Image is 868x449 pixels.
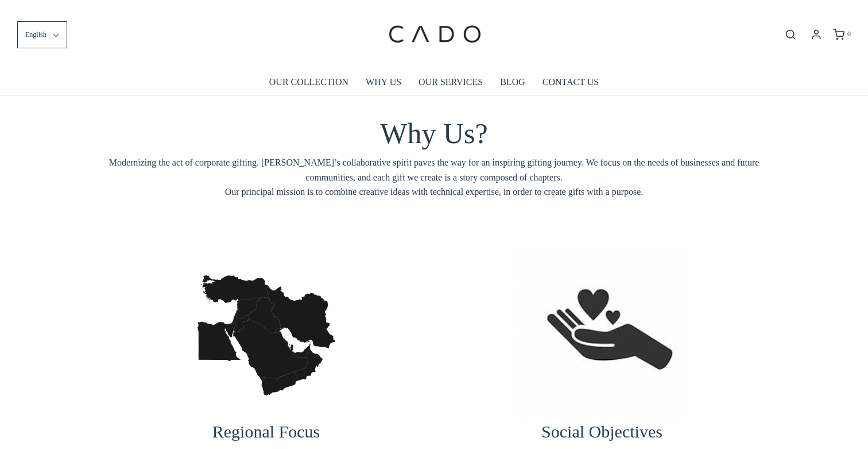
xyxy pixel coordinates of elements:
span: Regional Focus [212,422,320,441]
button: Open search bar [780,28,801,41]
a: 0 [832,29,851,40]
a: OUR SERVICES [418,69,483,95]
a: CONTACT US [542,69,599,95]
span: English [25,29,46,40]
span: Modernizing the act of corporate gifting. [PERSON_NAME]’s collaborative spirit paves the way for ... [107,155,761,199]
span: Social Objectives [541,422,662,441]
a: OUR COLLECTION [269,69,348,95]
a: WHY US [366,69,401,95]
img: vecteezy_vectorillustrationoftheblackmapofmiddleeastonwhite_-1657197150892_1200x.jpg [180,249,352,421]
a: BLOG [500,69,525,95]
img: cadogifting [385,9,483,60]
img: screenshot-20220704-at-063057-1657197187002_1200x.png [516,249,688,420]
span: Why Us? [380,117,487,149]
span: 0 [847,30,851,38]
button: English [17,21,67,48]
